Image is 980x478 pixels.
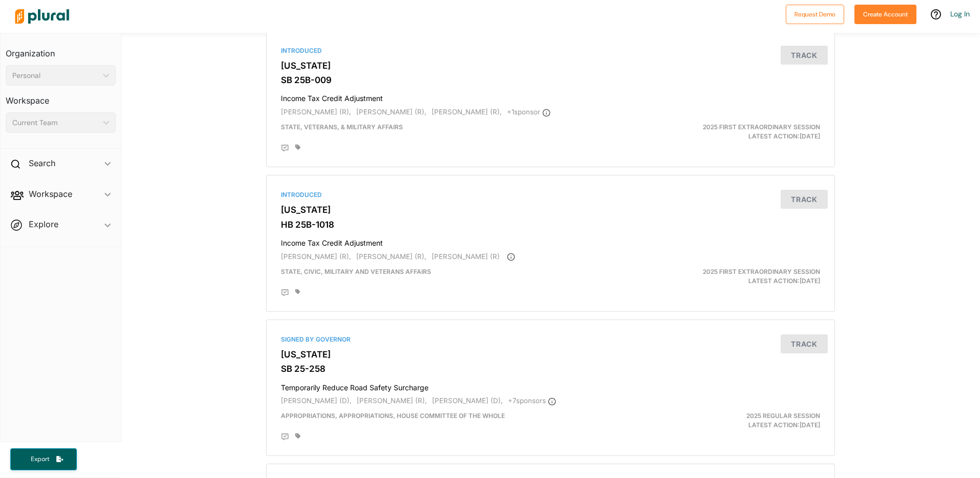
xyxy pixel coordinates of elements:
[356,252,426,261] span: [PERSON_NAME] (R),
[10,448,77,470] button: Export
[295,289,300,295] div: Add tags
[507,108,550,116] span: + 1 sponsor
[281,335,820,344] div: Signed by Governor
[854,5,916,24] button: Create Account
[432,108,502,116] span: [PERSON_NAME] (R),
[281,75,820,85] h3: SB 25B-009
[703,268,820,275] span: 2025 First Extraordinary Session
[357,396,427,405] span: [PERSON_NAME] (R),
[281,61,820,71] h3: [US_STATE]
[281,412,505,420] span: Appropriations, Appropriations, House Committee of the Whole
[356,108,426,116] span: [PERSON_NAME] (R),
[703,123,820,131] span: 2025 First Extraordinary Session
[281,379,820,392] h4: Temporarily Reduce Road Safety Surcharge
[281,123,403,131] span: State, Veterans, & Military Affairs
[281,268,431,275] span: State, Civic, Military and Veterans Affairs
[281,144,289,152] div: Add Position Statement
[432,252,500,261] span: [PERSON_NAME] (R)
[643,411,828,430] div: Latest Action: [DATE]
[508,396,556,405] span: + 7 sponsor s
[281,396,352,405] span: [PERSON_NAME] (D),
[12,70,99,81] div: Personal
[281,289,289,297] div: Add Position Statement
[786,5,844,24] button: Request Demo
[6,38,116,61] h3: Organization
[6,86,116,108] h3: Workspace
[950,9,970,18] a: Log In
[12,117,99,128] div: Current Team
[281,108,351,116] span: [PERSON_NAME] (R),
[786,8,844,19] a: Request Demo
[281,349,820,360] h3: [US_STATE]
[281,89,820,103] h4: Income Tax Credit Adjustment
[643,123,828,141] div: Latest Action: [DATE]
[281,252,351,261] span: [PERSON_NAME] (R),
[781,46,828,65] button: Track
[746,412,820,420] span: 2025 Regular Session
[643,267,828,286] div: Latest Action: [DATE]
[295,144,300,150] div: Add tags
[281,234,820,248] h4: Income Tax Credit Adjustment
[281,220,820,230] h3: HB 25B-1018
[24,455,56,464] span: Export
[281,433,289,441] div: Add Position Statement
[781,334,828,353] button: Track
[781,190,828,209] button: Track
[281,205,820,215] h3: [US_STATE]
[295,433,300,439] div: Add tags
[281,190,820,200] div: Introduced
[854,8,916,19] a: Create Account
[432,396,503,405] span: [PERSON_NAME] (D),
[29,157,55,169] h2: Search
[281,364,820,374] h3: SB 25-258
[281,46,820,55] div: Introduced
